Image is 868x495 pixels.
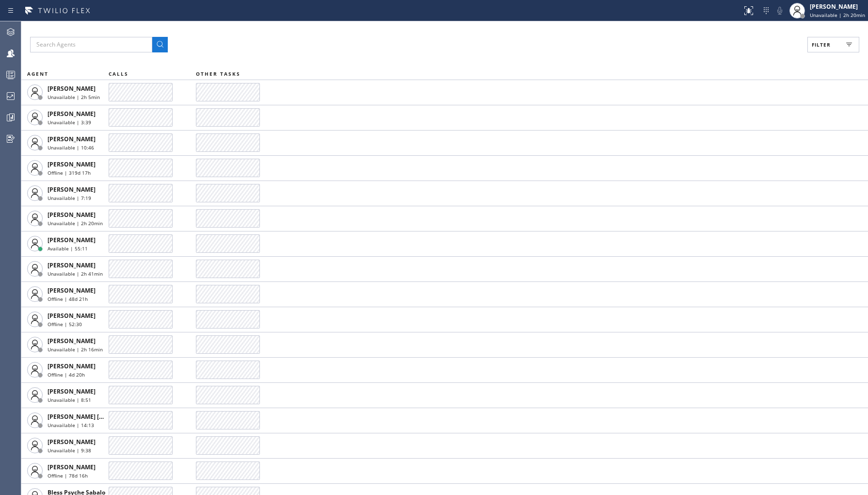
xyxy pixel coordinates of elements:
[48,296,88,302] span: Offline | 48d 21h
[807,37,859,52] button: Filter
[48,286,96,295] span: [PERSON_NAME]
[48,447,91,454] span: Unavailable | 9:38
[48,371,85,378] span: Offline | 4d 20h
[48,346,103,353] span: Unavailable | 2h 16min
[48,422,94,429] span: Unavailable | 14:13
[48,261,96,269] span: [PERSON_NAME]
[48,270,103,277] span: Unavailable | 2h 41min
[109,70,129,77] span: CALLS
[48,169,91,176] span: Offline | 319d 17h
[48,144,94,151] span: Unavailable | 10:46
[812,41,831,48] span: Filter
[48,321,82,328] span: Offline | 52:30
[48,119,91,126] span: Unavailable | 3:39
[48,211,96,219] span: [PERSON_NAME]
[810,2,865,11] div: [PERSON_NAME]
[48,220,103,227] span: Unavailable | 2h 20min
[48,110,96,118] span: [PERSON_NAME]
[27,70,48,77] span: AGENT
[196,70,241,77] span: OTHER TASKS
[48,185,96,194] span: [PERSON_NAME]
[48,195,91,201] span: Unavailable | 7:19
[48,94,100,100] span: Unavailable | 2h 5min
[48,396,91,403] span: Unavailable | 8:51
[48,135,96,143] span: [PERSON_NAME]
[48,160,96,168] span: [PERSON_NAME]
[48,337,96,345] span: [PERSON_NAME]
[30,37,152,52] input: Search Agents
[48,472,88,479] span: Offline | 78d 16h
[48,438,96,446] span: [PERSON_NAME]
[48,236,96,244] span: [PERSON_NAME]
[48,312,96,320] span: [PERSON_NAME]
[48,245,88,252] span: Available | 55:11
[773,4,787,17] button: Mute
[48,84,96,93] span: [PERSON_NAME]
[810,12,865,18] span: Unavailable | 2h 20min
[48,463,96,471] span: [PERSON_NAME]
[48,362,96,370] span: [PERSON_NAME]
[48,387,96,396] span: [PERSON_NAME]
[48,412,145,421] span: [PERSON_NAME] [PERSON_NAME]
